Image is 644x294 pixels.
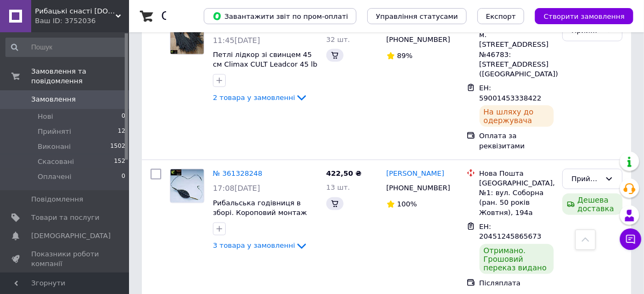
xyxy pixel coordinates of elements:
a: Петлі лідкор зі свинцем 45 см Climax CULT Leadcor 45 lb [213,51,317,69]
span: Рибацькі снасті FISHEN.COM.UA [35,6,116,16]
div: Оплата за реквізитами [480,131,554,150]
div: [PHONE_NUMBER] [384,33,450,47]
span: Скасовані [38,157,74,167]
a: Фото товару [170,20,204,55]
img: Фото товару [170,169,204,203]
span: 13 шт. [326,183,350,191]
button: Експорт [477,8,525,24]
span: Експорт [486,12,516,20]
input: Пошук [5,38,126,57]
span: ЕН: 59001453338422 [480,84,542,102]
span: ЕН: 20451245865673 [480,223,542,241]
span: 0 [121,112,125,121]
a: [PERSON_NAME] [387,169,445,179]
span: 152 [114,157,125,167]
a: 2 товара у замовленні [213,94,308,102]
button: Управління статусами [367,8,467,24]
span: Товари та послуги [31,213,99,223]
span: Оплачені [38,172,71,182]
div: На шляху до одержувача [480,105,554,127]
div: м. [STREET_ADDRESS] №46783: [STREET_ADDRESS] ([GEOGRAPHIC_DATA]) [480,30,554,79]
span: Завантажити звіт по пром-оплаті [212,11,348,21]
button: Створити замовлення [535,8,633,24]
h1: Список замовлень [161,10,270,23]
button: Завантажити звіт по пром-оплаті [204,8,356,24]
span: 89% [397,52,413,60]
span: 11:45[DATE] [213,36,260,45]
span: 100% [397,200,417,208]
a: Фото товару [170,169,204,203]
div: Ваш ID: 3752036 [35,16,129,26]
span: Повідомлення [31,195,83,204]
img: Фото товару [170,21,204,54]
span: 422,50 ₴ [326,169,362,177]
div: Післяплата [480,278,554,288]
a: 3 товара у замовленні [213,241,308,249]
span: 12 [118,127,125,137]
span: 0 [121,172,125,182]
a: № 361328248 [213,169,262,177]
span: Замовлення та повідомлення [31,67,129,86]
span: 32 шт. [326,35,350,44]
span: 2 товара у замовленні [213,94,295,102]
button: Чат з покупцем [620,228,641,250]
span: Нові [38,112,53,121]
div: Прийнято [571,174,600,185]
span: Управління статусами [376,12,458,20]
div: [GEOGRAPHIC_DATA], №1: вул. Соборна (ран. 50 років Жовтня), 194а [480,178,554,218]
span: 1502 [110,142,125,152]
span: 3 товара у замовленні [213,241,295,249]
span: Показники роботи компанії [31,249,99,269]
span: 17:08[DATE] [213,184,260,192]
a: Рибальська годівниця в зборі. Короповий монтаж метод "Flat Feeder XL", вага 50 грамів [213,199,315,237]
span: Прийняті [38,127,71,137]
span: Замовлення [31,95,76,104]
span: Виконані [38,142,71,152]
span: [DEMOGRAPHIC_DATA] [31,231,111,241]
div: Нова Пошта [480,169,554,178]
span: Створити замовлення [543,12,625,20]
div: [PHONE_NUMBER] [384,181,450,195]
div: Дешева доставка [562,193,622,215]
div: Отримано. Грошовий переказ видано [480,244,554,274]
a: Створити замовлення [524,12,633,20]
